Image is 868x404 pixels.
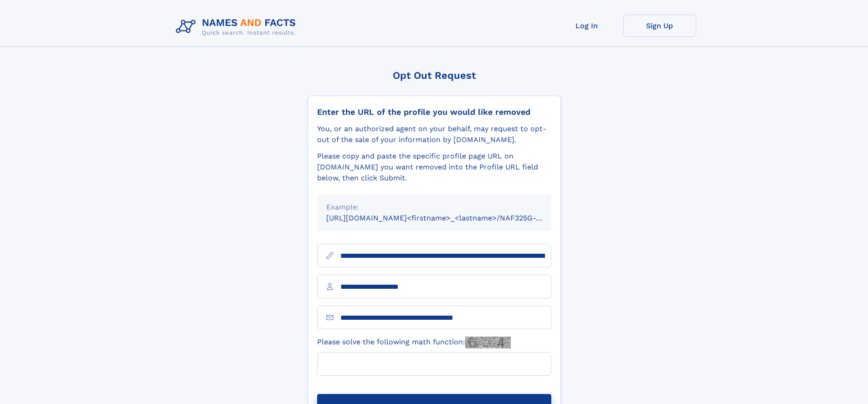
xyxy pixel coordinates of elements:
label: Please solve the following math function: [317,337,511,348]
img: Logo Names and Facts [172,15,303,39]
small: [URL][DOMAIN_NAME]<firstname>_<lastname>/NAF325G-xxxxxxxx [326,214,569,222]
a: Sign Up [623,15,696,37]
div: Opt Out Request [308,70,561,81]
a: Log In [550,15,623,37]
div: Please copy and paste the specific profile page URL on [DOMAIN_NAME] you want removed into the Pr... [317,151,551,184]
div: Example: [326,202,542,213]
div: Enter the URL of the profile you would like removed [317,107,551,117]
div: You, or an authorized agent on your behalf, may request to opt-out of the sale of your informatio... [317,123,551,145]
